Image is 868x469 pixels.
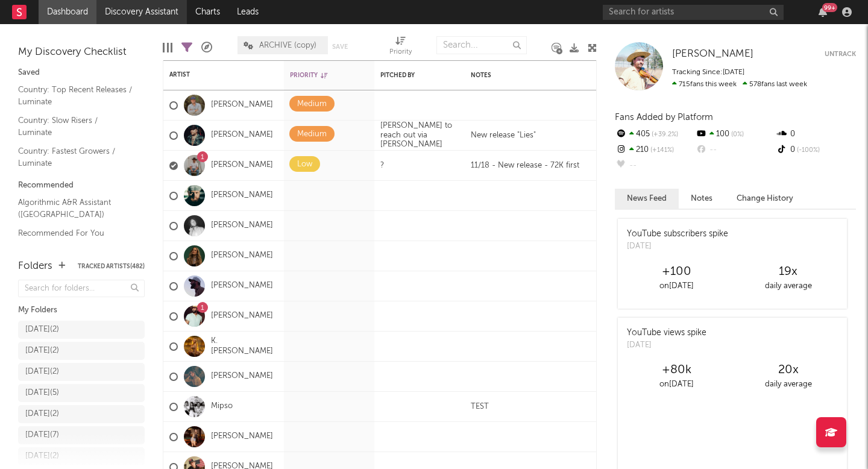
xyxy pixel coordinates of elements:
[211,251,273,261] a: [PERSON_NAME]
[627,327,706,339] div: YouTube views spike
[18,280,145,297] input: Search for folders...
[732,363,844,377] div: 20 x
[672,69,744,76] span: Tracking Since: [DATE]
[389,45,412,60] div: Priority
[615,189,679,209] button: News Feed
[729,131,744,138] span: 0 %
[290,72,338,79] div: Priority
[25,365,59,379] div: [DATE] ( 2 )
[211,336,278,357] a: K. [PERSON_NAME]
[436,36,527,54] input: Search...
[169,71,260,78] div: Artist
[615,127,695,142] div: 405
[25,344,59,358] div: [DATE] ( 2 )
[18,342,145,360] a: [DATE](2)
[181,30,192,65] div: Filters(482 of 482)
[211,221,273,231] a: [PERSON_NAME]
[211,160,273,171] a: [PERSON_NAME]
[621,279,732,294] div: on [DATE]
[163,30,172,65] div: Edit Columns
[297,127,327,142] div: Medium
[627,228,728,241] div: YouTube subscribers spike
[18,405,145,423] a: [DATE](2)
[211,371,273,382] a: [PERSON_NAME]
[18,178,145,193] div: Recommended
[621,377,732,392] div: on [DATE]
[18,384,145,402] a: [DATE](5)
[18,83,133,108] a: Country: Top Recent Releases / Luminate
[695,142,775,158] div: --
[211,281,273,291] a: [PERSON_NAME]
[18,321,145,339] a: [DATE](2)
[465,402,495,412] div: TEST
[732,377,844,392] div: daily average
[776,127,856,142] div: 0
[374,121,465,150] div: [PERSON_NAME] to reach out via [PERSON_NAME]
[825,48,856,60] button: Untrack
[615,142,695,158] div: 210
[25,323,59,337] div: [DATE] ( 2 )
[627,339,706,351] div: [DATE]
[615,113,713,122] span: Fans Added by Platform
[297,97,327,112] div: Medium
[18,447,145,465] a: [DATE](2)
[650,131,678,138] span: +39.2 %
[259,42,316,49] span: ARCHIVE (copy)
[465,161,585,171] div: 11/18 - New release - 72K first
[471,72,591,79] div: Notes
[332,43,348,50] button: Save
[621,265,732,279] div: +100
[819,7,827,17] button: 99+
[18,66,145,80] div: Saved
[18,196,133,221] a: Algorithmic A&R Assistant ([GEOGRAPHIC_DATA])
[25,428,59,442] div: [DATE] ( 7 )
[672,81,807,88] span: 578 fans last week
[211,401,233,412] a: Mipso
[603,5,784,20] input: Search for artists
[465,131,542,140] div: New release "Lies"
[380,72,441,79] div: Pitched By
[389,30,412,65] div: Priority
[679,189,725,209] button: Notes
[18,363,145,381] a: [DATE](2)
[18,45,145,60] div: My Discovery Checklist
[201,30,212,65] div: A&R Pipeline
[211,432,273,442] a: [PERSON_NAME]
[18,145,133,169] a: Country: Fastest Growers / Luminate
[211,100,273,110] a: [PERSON_NAME]
[374,161,390,171] div: ?
[297,157,312,172] div: Low
[732,265,844,279] div: 19 x
[776,142,856,158] div: 0
[627,241,728,253] div: [DATE]
[25,449,59,464] div: [DATE] ( 2 )
[78,263,145,269] button: Tracked Artists(482)
[822,3,837,12] div: 99 +
[732,279,844,294] div: daily average
[695,127,775,142] div: 100
[621,363,732,377] div: +80k
[18,114,133,139] a: Country: Slow Risers / Luminate
[211,190,273,201] a: [PERSON_NAME]
[18,303,145,318] div: My Folders
[672,81,737,88] span: 715 fans this week
[25,386,59,400] div: [DATE] ( 5 )
[725,189,805,209] button: Change History
[672,48,753,60] a: [PERSON_NAME]
[211,130,273,140] a: [PERSON_NAME]
[25,407,59,421] div: [DATE] ( 2 )
[211,311,273,321] a: [PERSON_NAME]
[649,147,674,154] span: +141 %
[18,259,52,274] div: Folders
[795,147,820,154] span: -100 %
[18,227,133,240] a: Recommended For You
[615,158,695,174] div: --
[672,49,753,59] span: [PERSON_NAME]
[18,426,145,444] a: [DATE](7)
